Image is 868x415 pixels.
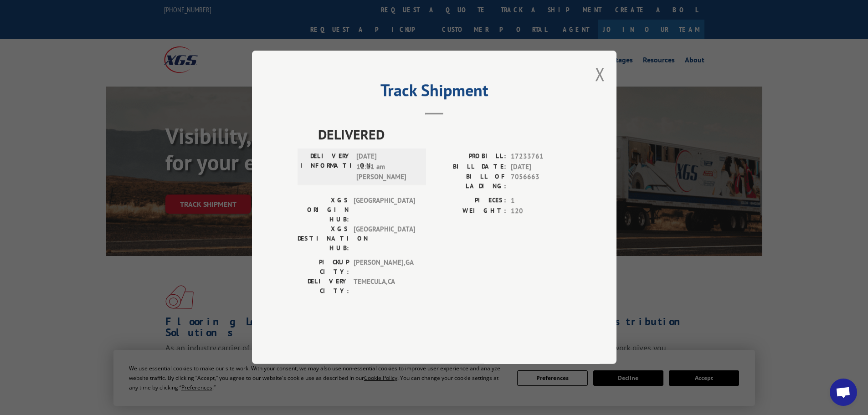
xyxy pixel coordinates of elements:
[354,277,415,296] span: TEMECULA , CA
[300,152,352,183] label: DELIVERY INFORMATION:
[434,172,506,191] label: BILL OF LADING:
[511,172,571,191] span: 7056663
[434,196,506,206] label: PIECES:
[298,196,349,225] label: XGS ORIGIN HUB:
[318,124,571,145] span: DELIVERED
[434,152,506,162] label: PROBILL:
[298,277,349,296] label: DELIVERY CITY:
[434,206,506,216] label: WEIGHT:
[298,84,571,101] h2: Track Shipment
[511,206,571,216] span: 120
[830,379,857,406] div: Open chat
[511,196,571,206] span: 1
[298,258,349,277] label: PICKUP CITY:
[354,258,415,277] span: [PERSON_NAME] , GA
[298,225,349,253] label: XGS DESTINATION HUB:
[511,162,571,172] span: [DATE]
[354,196,415,225] span: [GEOGRAPHIC_DATA]
[595,62,605,86] button: Close modal
[434,162,506,172] label: BILL DATE:
[356,152,418,183] span: [DATE] 11:11 am [PERSON_NAME]
[354,225,415,253] span: [GEOGRAPHIC_DATA]
[511,152,571,162] span: 17233761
